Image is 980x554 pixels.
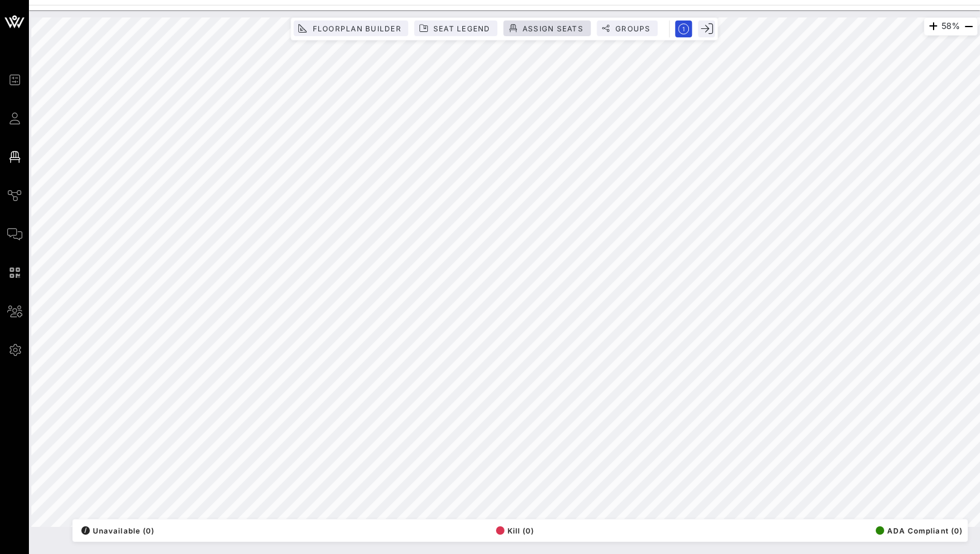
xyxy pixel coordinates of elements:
[81,526,154,535] span: Unavailable (0)
[81,526,90,535] div: /
[504,20,591,36] button: Assign Seats
[433,24,491,33] span: Seat Legend
[294,20,408,36] button: Floorplan Builder
[522,24,583,33] span: Assign Seats
[492,522,535,539] button: Kill (0)
[78,522,154,539] button: /Unavailable (0)
[872,522,963,539] button: ADA Compliant (0)
[415,20,498,36] button: Seat Legend
[496,526,535,535] span: Kill (0)
[924,17,978,36] div: 58%
[615,24,651,33] span: Groups
[312,24,401,33] span: Floorplan Builder
[597,20,658,36] button: Groups
[876,526,963,535] span: ADA Compliant (0)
